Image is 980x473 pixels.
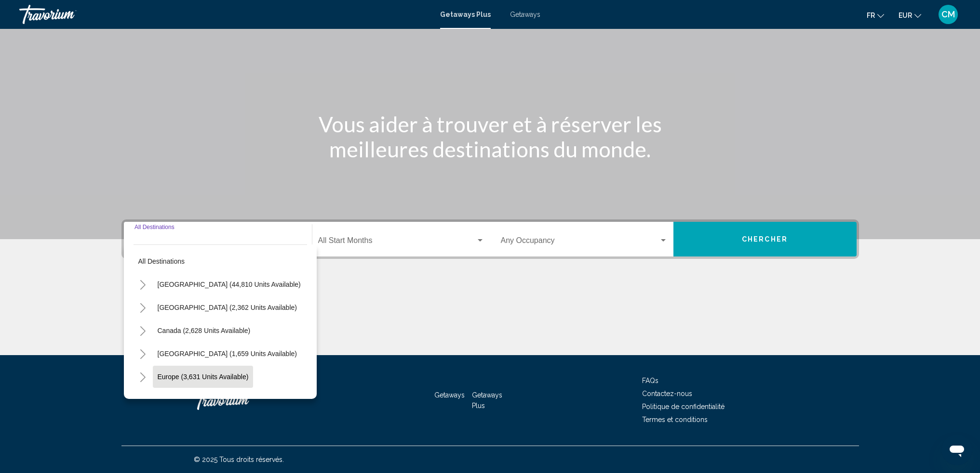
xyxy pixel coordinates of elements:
[134,344,153,363] button: Toggle Caribbean & Atlantic Islands (1,659 units available)
[936,4,961,25] button: User Menu
[134,390,153,409] button: Toggle Australia (186 units available)
[440,11,491,18] a: Getaways Plus
[134,298,153,317] button: Toggle Mexico (2,362 units available)
[134,275,153,294] button: Toggle United States (44,810 units available)
[153,366,254,388] button: Europe (3,631 units available)
[153,343,302,365] button: [GEOGRAPHIC_DATA] (1,659 units available)
[510,11,540,18] a: Getaways
[434,391,465,399] a: Getaways
[158,304,297,311] span: [GEOGRAPHIC_DATA] (2,362 units available)
[158,327,251,334] span: Canada (2,628 units available)
[124,222,857,256] div: Search widget
[153,320,255,342] button: Canada (2,628 units available)
[134,250,307,272] button: All destinations
[742,236,788,243] span: Chercher
[19,5,430,24] a: Travorium
[642,403,725,410] a: Politique de confidentialité
[153,389,253,411] button: Australia (186 units available)
[941,10,955,19] span: CM
[642,390,692,397] a: Contactez-nous
[153,273,306,295] button: [GEOGRAPHIC_DATA] (44,810 units available)
[158,281,301,288] span: [GEOGRAPHIC_DATA] (44,810 units available)
[941,435,972,465] iframe: Bouton de lancement de la fenêtre de messagerie
[899,12,912,19] span: EUR
[194,386,290,415] a: Travorium
[153,296,302,319] button: [GEOGRAPHIC_DATA] (2,362 units available)
[867,8,884,22] button: Change language
[309,112,671,162] h1: Vous aider à trouver et à réserver les meilleures destinations du monde.
[194,456,284,463] span: © 2025 Tous droits réservés.
[134,367,153,386] button: Toggle Europe (3,631 units available)
[642,416,708,423] a: Termes et conditions
[642,377,658,384] a: FAQs
[867,12,875,19] span: fr
[138,257,185,265] span: All destinations
[899,8,921,22] button: Change currency
[158,373,249,381] span: Europe (3,631 units available)
[472,391,502,409] a: Getaways Plus
[134,321,153,340] button: Toggle Canada (2,628 units available)
[673,222,857,256] button: Chercher
[158,350,297,358] span: [GEOGRAPHIC_DATA] (1,659 units available)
